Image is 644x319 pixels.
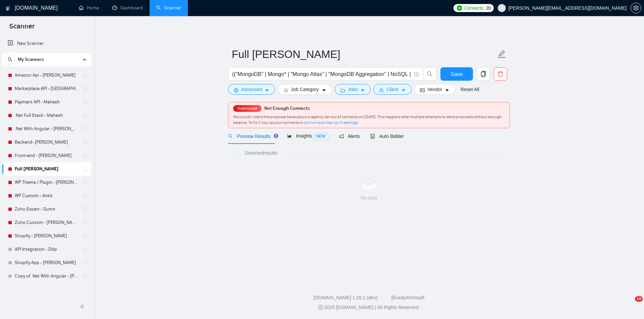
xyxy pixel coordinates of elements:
[241,86,262,93] span: Advanced
[83,180,88,185] span: holder
[322,88,326,93] span: caret-down
[339,134,360,139] span: Alerts
[373,84,412,95] button: userClientcaret-down
[15,203,78,216] a: Zoho Expert - Sumit
[457,5,462,11] img: upwork-logo.png
[83,140,88,145] span: holder
[427,86,442,93] span: Vendor
[370,134,404,139] span: Auto Bidder
[2,53,91,283] li: My Scanners
[83,113,88,118] span: holder
[339,134,344,139] span: notification
[370,134,375,139] span: robot
[391,295,424,300] a: @vadymhimself
[15,256,78,269] a: Shopify App - [PERSON_NAME]
[228,134,276,139] span: Preview Results
[440,67,473,81] button: Save
[265,88,269,93] span: caret-down
[240,149,282,157] span: Detected results
[314,295,378,300] a: [DOMAIN_NAME] 1.26.1 (dev)
[414,72,419,76] span: info-circle
[8,37,86,50] a: New Scanner
[15,216,78,229] a: Zoho Custom - [PERSON_NAME]
[228,134,233,139] span: search
[631,5,641,11] a: setting
[15,69,78,82] a: Amazon Api - [PERSON_NAME]
[83,99,88,105] span: holder
[464,4,484,12] span: Connects:
[83,220,88,225] span: holder
[228,84,275,95] button: settingAdvancedcaret-down
[348,86,358,93] span: Jobs
[15,162,78,176] a: Full [PERSON_NAME]
[335,84,371,95] button: folderJobscaret-down
[83,73,88,78] span: holder
[234,88,238,93] span: setting
[401,88,406,93] span: caret-down
[461,86,479,93] a: Reset All
[494,67,507,81] button: delete
[15,136,78,149] a: Backend- [PERSON_NAME]
[15,176,78,189] a: WP Theme / Plugin - [PERSON_NAME]
[2,37,91,50] li: New Scanner
[477,71,490,77] span: copy
[15,122,78,136] a: .Net With Angular - [PERSON_NAME]
[621,296,637,312] iframe: Intercom live chat
[83,207,88,212] span: holder
[423,67,436,81] button: search
[15,269,78,283] a: Copy of .Net With Angular - [PERSON_NAME]
[291,86,319,93] span: Job Category
[232,46,496,63] input: Scanner name...
[83,233,88,239] span: holder
[79,5,99,11] a: homeHome
[486,4,491,12] span: 20
[83,260,88,265] span: holder
[15,229,78,243] a: Shopify - [PERSON_NAME]
[264,105,310,111] span: Not Enough Connects
[15,95,78,109] a: Payment API - Mahesh
[233,194,504,202] div: No data
[278,84,332,95] button: barsJob Categorycaret-down
[445,88,449,93] span: caret-down
[450,70,463,78] span: Save
[233,114,502,125] span: We couldn’t send the proposal because your agency ran out of connects on [DATE]. This happens aft...
[18,53,44,66] span: My Scanners
[15,82,78,95] a: Marketplace API - [GEOGRAPHIC_DATA]
[6,3,10,14] img: logo
[83,166,88,172] span: holder
[494,71,507,77] span: delete
[5,57,15,62] span: search
[112,5,143,11] a: dashboardDashboard
[314,133,328,140] span: NEW
[15,109,78,122] a: .Net Full Stack - Mahesh
[497,50,506,59] span: edit
[83,153,88,158] span: holder
[83,247,88,252] span: holder
[83,273,88,279] span: holder
[635,296,643,302] span: 10
[83,86,88,91] span: holder
[386,86,398,93] span: Client
[15,189,78,203] a: WP Custom - Ankit
[304,120,359,125] a: turn on auto top-up in settings.
[15,243,78,256] a: API Integration - Dilip
[80,303,87,310] span: double-left
[340,88,345,93] span: folder
[423,71,436,77] span: search
[287,134,292,138] span: area-chart
[477,67,490,81] button: copy
[631,5,641,11] span: setting
[235,106,259,111] span: Interrupted
[318,305,323,310] span: copyright
[83,126,88,132] span: holder
[360,88,365,93] span: caret-down
[420,88,425,93] span: idcard
[273,133,279,139] div: Tooltip anchor
[232,70,411,78] input: Search Freelance Jobs...
[15,149,78,162] a: Front-end - [PERSON_NAME]
[499,6,504,10] span: user
[99,304,639,311] div: 2025 [DOMAIN_NAME] | All Rights Reserved.
[287,133,328,139] span: Insights
[83,193,88,198] span: holder
[5,54,15,65] button: search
